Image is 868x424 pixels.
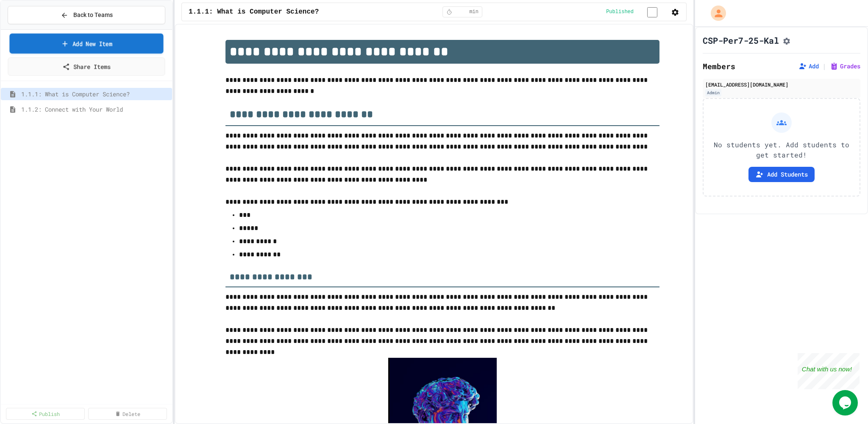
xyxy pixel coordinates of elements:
div: My Account [702,3,728,23]
button: Add [798,62,819,70]
span: Back to Teams [73,11,113,20]
span: min [469,8,479,15]
div: Content is published and visible to students [606,6,668,17]
button: Back to Teams [8,6,165,24]
a: Share Items [8,57,165,76]
span: | [822,61,826,71]
iframe: chat widget [798,353,860,389]
p: No students yet. Add students to get started! [710,140,853,160]
div: Admin [705,89,721,96]
a: Publish [6,408,85,420]
div: [EMAIL_ADDRESS][DOMAIN_NAME] [705,81,858,88]
button: Grades [830,62,860,70]
span: Published [606,8,634,15]
a: Add New Item [9,34,163,53]
span: 1.1.1: What is Computer Science? [189,7,319,17]
button: Add Students [748,167,815,182]
span: 1.1.2: Connect with Your World [21,105,169,114]
a: Delete [88,408,167,420]
button: Assignment Settings [782,35,791,45]
h2: Members [703,60,735,72]
h1: CSP-Per7-25-Kal [703,34,779,46]
iframe: chat widget [832,390,860,416]
input: publish toggle [637,7,668,17]
span: 1.1.1: What is Computer Science? [21,90,169,98]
